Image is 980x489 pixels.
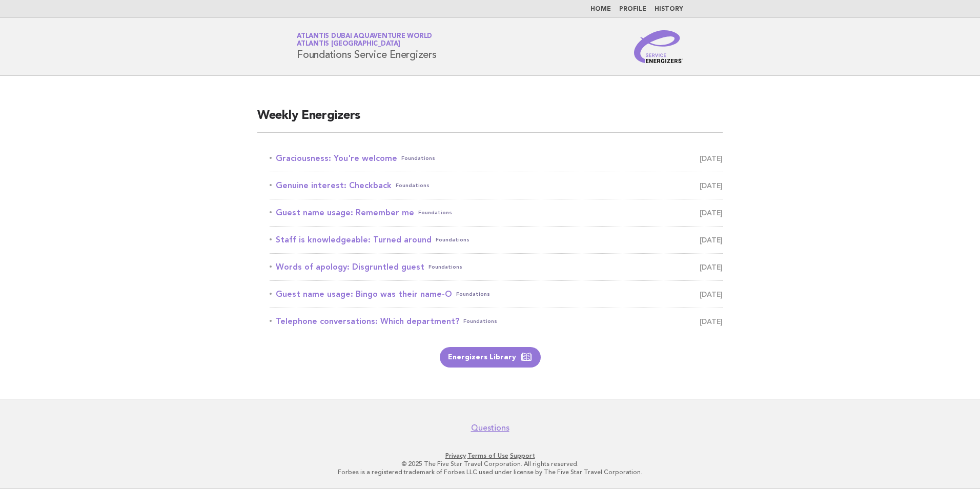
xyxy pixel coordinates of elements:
[467,452,508,459] a: Terms of Use
[700,314,723,329] span: [DATE]
[396,178,430,193] span: Foundations
[270,314,723,329] a: Telephone conversations: Which department?Foundations [DATE]
[297,33,432,47] a: Atlantis Dubai Aquaventure WorldAtlantis [GEOGRAPHIC_DATA]
[634,30,683,63] img: Service Energizers
[270,178,723,193] a: Genuine interest: CheckbackFoundations [DATE]
[700,151,723,166] span: [DATE]
[619,6,646,12] a: Profile
[270,260,723,274] a: Words of apology: Disgruntled guestFoundations [DATE]
[700,260,723,274] span: [DATE]
[445,452,466,459] a: Privacy
[418,206,452,220] span: Foundations
[655,6,683,12] a: History
[270,233,723,247] a: Staff is knowledgeable: Turned aroundFoundations [DATE]
[590,6,611,12] a: Home
[436,233,469,247] span: Foundations
[176,460,804,468] p: © 2025 The Five Star Travel Corporation. All rights reserved.
[700,233,723,247] span: [DATE]
[270,287,723,301] a: Guest name usage: Bingo was their name-OFoundations [DATE]
[700,287,723,301] span: [DATE]
[510,452,535,459] a: Support
[440,347,541,368] a: Energizers Library
[456,287,490,301] span: Foundations
[297,41,400,48] span: Atlantis [GEOGRAPHIC_DATA]
[471,423,509,433] a: Questions
[176,452,804,460] p: · ·
[428,260,462,274] span: Foundations
[700,178,723,193] span: [DATE]
[297,33,437,60] h1: Foundations Service Energizers
[463,314,497,329] span: Foundations
[176,468,804,476] p: Forbes is a registered trademark of Forbes LLC used under license by The Five Star Travel Corpora...
[257,108,723,133] h2: Weekly Energizers
[700,206,723,220] span: [DATE]
[270,151,723,166] a: Graciousness: You're welcomeFoundations [DATE]
[401,151,435,166] span: Foundations
[270,206,723,220] a: Guest name usage: Remember meFoundations [DATE]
